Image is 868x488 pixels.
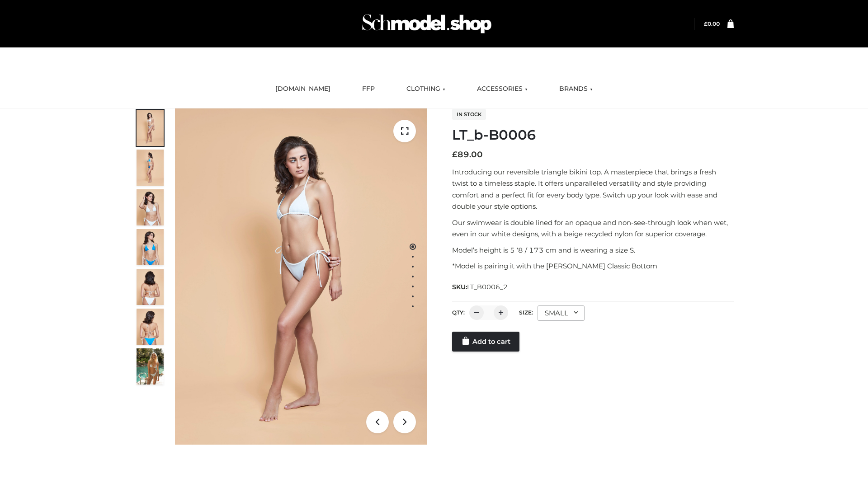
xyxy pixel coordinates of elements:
[704,20,720,27] a: £0.00
[704,20,708,27] span: £
[137,229,164,265] img: ArielClassicBikiniTop_CloudNine_AzureSky_OW114ECO_4-scaled.jpg
[137,309,164,345] img: ArielClassicBikiniTop_CloudNine_AzureSky_OW114ECO_8-scaled.jpg
[359,6,495,42] img: Schmodel Admin 964
[538,305,585,321] div: SMALL
[452,166,734,212] p: Introducing our reversible triangle bikini top. A masterpiece that brings a fresh twist to a time...
[452,332,519,352] a: Add to cart
[175,108,427,445] img: LT_b-B0006
[452,150,458,160] span: £
[452,150,483,160] bdi: 89.00
[269,79,337,99] a: [DOMAIN_NAME]
[452,309,465,316] label: QTY:
[452,127,734,143] h1: LT_b-B0006
[467,283,508,291] span: LT_B0006_2
[552,79,599,99] a: BRANDS
[452,217,734,240] p: Our swimwear is double lined for an opaque and non-see-through look when wet, even in our white d...
[452,282,509,292] span: SKU:
[137,348,164,385] img: Arieltop_CloudNine_AzureSky2.jpg
[137,150,164,186] img: ArielClassicBikiniTop_CloudNine_AzureSky_OW114ECO_2-scaled.jpg
[137,269,164,305] img: ArielClassicBikiniTop_CloudNine_AzureSky_OW114ECO_7-scaled.jpg
[452,260,734,272] p: *Model is pairing it with the [PERSON_NAME] Classic Bottom
[137,110,164,146] img: ArielClassicBikiniTop_CloudNine_AzureSky_OW114ECO_1-scaled.jpg
[470,79,534,99] a: ACCESSORIES
[519,309,533,316] label: Size:
[452,109,486,120] span: In stock
[704,20,720,27] bdi: 0.00
[137,189,164,225] img: ArielClassicBikiniTop_CloudNine_AzureSky_OW114ECO_3-scaled.jpg
[355,79,382,99] a: FFP
[400,79,452,99] a: CLOTHING
[452,244,734,256] p: Model’s height is 5 ‘8 / 173 cm and is wearing a size S.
